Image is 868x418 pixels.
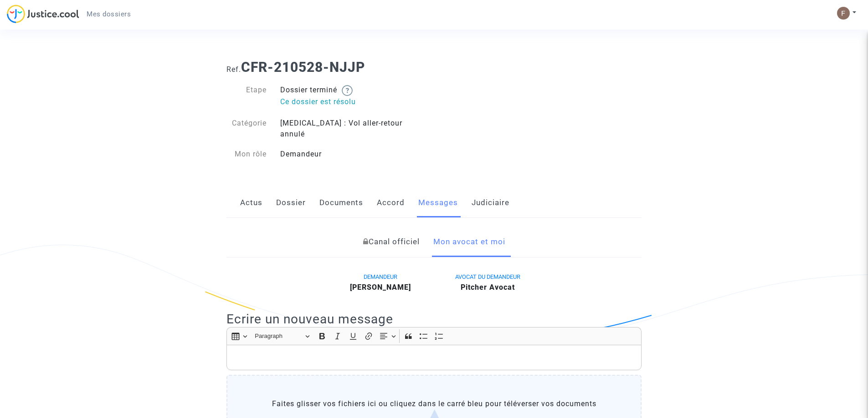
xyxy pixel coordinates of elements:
b: Pitcher Avocat [461,283,515,292]
div: Dossier terminé [273,85,434,109]
div: Etape [220,85,273,109]
b: CFR-210528-NJJP [241,59,365,75]
span: AVOCAT DU DEMANDEUR [455,273,520,280]
a: Mes dossiers [79,7,138,21]
h2: Ecrire un nouveau message [226,311,642,327]
a: Canal officiel [363,227,420,257]
div: Rich Text Editor, main [226,345,642,370]
button: Paragraph [251,329,313,343]
span: Ref. [226,65,241,74]
div: Editor toolbar [226,327,642,345]
a: Messages [418,188,458,218]
span: Mes dossiers [87,10,131,18]
img: AATXAJzStZnij1z7pLwBVIXWK3YoNC_XgdSxs-cJRZpy=s96-c [837,7,850,20]
a: Actus [240,188,262,218]
img: help.svg [342,85,353,96]
b: [PERSON_NAME] [350,283,411,292]
a: Documents [319,188,363,218]
a: Mon avocat et moi [433,227,505,257]
div: Demandeur [273,149,434,160]
div: Catégorie [220,118,273,140]
img: jc-logo.svg [7,5,79,23]
a: Judiciaire [472,188,509,218]
div: [MEDICAL_DATA] : Vol aller-retour annulé [273,118,434,140]
a: Accord [377,188,405,218]
div: Mon rôle [220,149,273,160]
span: DEMANDEUR [364,273,397,280]
a: Dossier [276,188,306,218]
p: Ce dossier est résolu [280,96,427,107]
span: Paragraph [255,331,302,342]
